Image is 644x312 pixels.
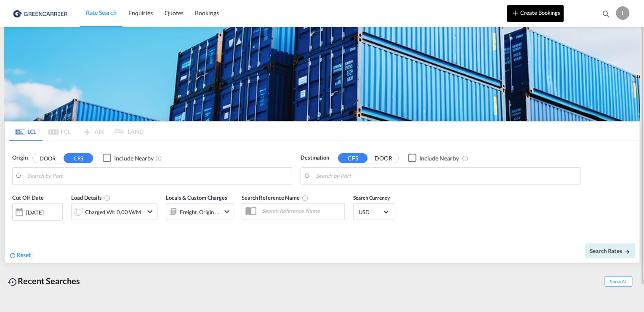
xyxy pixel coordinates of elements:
div: I [616,6,629,20]
button: CFS [64,153,93,163]
span: USD [359,208,382,216]
button: Search Ratesicon-arrow-right [585,243,635,258]
div: Origin DOOR CFS Checkbox No InkUnchecked: Ignores neighbouring ports when fetching rates.Checked ... [5,141,639,263]
button: DOOR [33,153,62,163]
md-checkbox: Checkbox No Ink [408,154,459,163]
button: DOOR [369,153,398,163]
span: Destination [301,154,329,162]
span: Enquiries [128,9,153,16]
span: Search Rates [590,247,630,254]
div: [DATE] [26,209,43,216]
span: Show All [604,276,632,287]
div: Freight Origin Destination [180,206,219,218]
span: Reset [16,251,31,258]
div: Recent Searches [4,271,83,290]
md-icon: icon-refresh [9,252,16,259]
md-icon: icon-plus 400-fg [510,8,520,18]
md-tab-item: LCL [9,122,43,141]
span: Load Details [71,194,111,201]
md-datepicker: Select [12,220,19,231]
md-icon: icon-backup-restore [8,277,18,287]
input: Search by Port [316,170,576,182]
div: [DATE] [12,203,63,221]
input: Search Reference Name [258,204,344,217]
md-icon: Unchecked: Ignores neighbouring ports when fetching rates.Checked : Includes neighbouring ports w... [461,155,468,162]
md-icon: Chargeable Weight [104,195,111,201]
div: icon-refreshReset [9,251,31,260]
div: Include Nearby [114,154,154,163]
button: icon-plus 400-fgCreate Bookings [507,5,564,22]
div: Freight Origin Destinationicon-chevron-down [166,203,233,220]
span: Quotes [165,9,183,16]
md-icon: Unchecked: Ignores neighbouring ports when fetching rates.Checked : Includes neighbouring ports w... [155,155,162,162]
md-icon: Your search will be saved by the below given name [302,195,309,201]
div: Charged Wt: 0,00 W/M [85,206,141,218]
md-checkbox: Checkbox No Ink [103,154,154,163]
md-icon: icon-chevron-down [145,206,155,217]
div: Include Nearby [419,154,459,163]
md-icon: icon-arrow-right [624,249,630,255]
img: 1378a7308afe11ef83610d9e779c6b34.png [13,4,69,23]
span: Origin [12,154,27,162]
md-pagination-wrapper: Use the left and right arrow keys to navigate between tabs [9,122,144,141]
span: Search Reference Name [242,194,309,201]
button: CFS [338,153,367,163]
input: Search by Port [27,170,287,182]
span: Locals & Custom Charges [166,194,227,201]
span: Search Currency [353,195,390,201]
img: GreenCarrierFCL_LCL.png [4,27,640,121]
span: Cut Off Date [12,194,44,201]
md-select: Select Currency: $ USDUnited States Dollar [358,206,391,218]
span: Rate Search [86,9,117,16]
md-icon: icon-magnify [601,9,611,19]
div: Charged Wt: 0,00 W/Micon-chevron-down [71,203,157,220]
span: Bookings [195,9,218,16]
div: icon-magnify [601,9,611,22]
md-icon: icon-chevron-down [221,206,232,217]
